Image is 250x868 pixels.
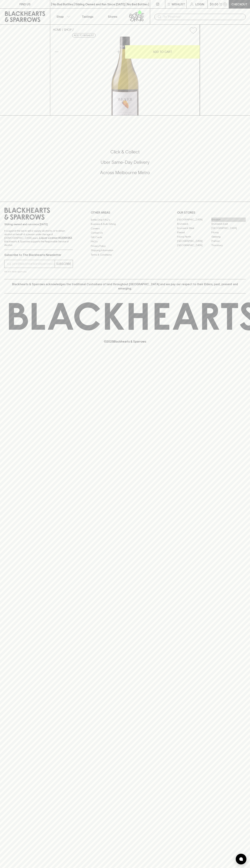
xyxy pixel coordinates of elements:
[210,2,218,6] p: $0.00
[108,14,117,19] p: Stores
[91,240,159,244] a: FAQ's
[91,244,159,248] a: Privacy Policy
[4,170,246,176] h5: Across Melbourne Metro
[211,230,246,235] a: Fitzroy
[4,253,73,257] p: Subscribe to The Blackhearts Newsletter
[224,3,226,5] p: 0
[4,223,73,226] p: Sibling owned and run since [DATE]
[55,260,73,268] button: SUBSCRIBE
[177,226,211,230] a: Brunswick West
[91,231,159,235] a: Contact Us
[91,210,159,215] p: OTHER AREAS
[4,270,73,273] p: We will never spam you
[4,229,73,247] p: It is against the law to sell or supply alcohol to, or to obtain alcohol on behalf of a person un...
[211,226,246,230] a: [GEOGRAPHIC_DATA]
[177,243,211,248] a: [GEOGRAPHIC_DATA]
[91,235,159,239] a: Gift Cards
[64,28,72,31] a: SHOP
[56,262,71,266] p: SUBSCRIBE
[231,2,247,6] p: Checkout
[239,857,243,861] img: bubble-icon
[211,243,246,248] a: Thornbury
[211,218,246,222] a: Braddon
[91,218,159,222] a: Bottle Drop FAQ's
[153,50,172,54] p: ADD TO CART
[72,33,96,38] button: Add to wishlist
[163,14,243,20] input: Try "Pinot noir"
[177,210,246,215] p: OUR STORES
[177,230,211,235] a: Elwood
[56,14,64,19] p: Shop
[177,235,211,239] a: Fitzroy North
[7,261,55,267] input: e.g. jane@blackheartsandsparrows.com.au
[7,282,243,291] p: Blackhearts & Sparrows acknowledges the traditional Custodians of land throughout [GEOGRAPHIC_DAT...
[211,239,246,243] a: Prahran
[172,2,185,6] p: Wishlist
[91,253,159,257] a: Terms & Conditions
[53,28,61,31] a: HOME
[211,235,246,239] a: Geelong
[188,26,198,35] button: Add to wishlist
[91,222,159,226] a: Business & Bulk Gifting
[91,248,159,253] a: Shipping Information
[177,218,211,222] a: [GEOGRAPHIC_DATA]
[177,222,211,226] a: Brunswick
[19,2,31,6] p: FIND US
[100,9,125,24] a: Stores
[177,239,211,243] a: [GEOGRAPHIC_DATA]
[125,45,200,59] button: ADD TO CART
[195,2,204,6] p: Login
[50,37,200,115] img: 34058.png
[4,135,246,194] div: Call to action block
[50,9,75,24] button: Shop
[4,159,246,165] h5: Uber Same-Day Delivery
[211,222,246,226] a: Brunswick East
[82,14,93,19] p: Tastings
[75,9,100,24] a: Tastings
[91,226,159,231] a: Careers
[39,236,72,239] strong: Liquor License #32064953
[4,149,246,155] h5: Click & Collect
